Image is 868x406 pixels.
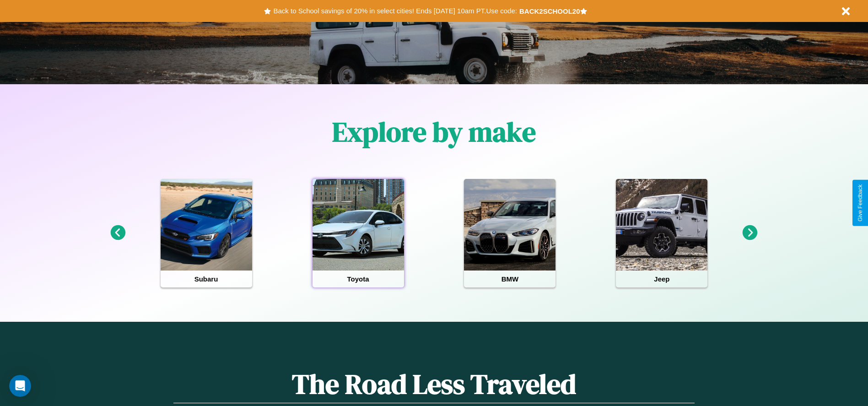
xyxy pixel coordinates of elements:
b: BACK2SCHOOL20 [519,7,580,15]
h4: Subaru [161,271,252,287]
button: Back to School savings of 20% in select cities! Ends [DATE] 10am PT.Use code: [271,5,519,17]
h4: Toyota [313,271,404,287]
h4: BMW [464,271,555,287]
div: Give Feedback [857,184,863,222]
h4: Jeep [616,271,707,287]
h1: Explore by make [332,113,536,151]
h1: The Road Less Traveled [173,365,694,403]
iframe: Intercom live chat [9,375,31,397]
